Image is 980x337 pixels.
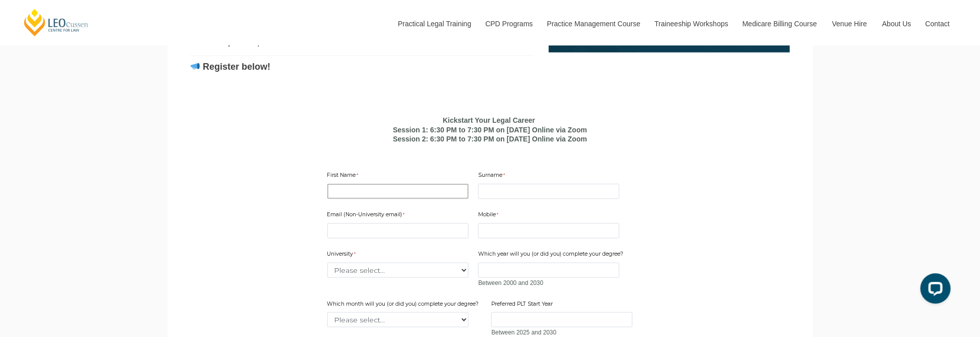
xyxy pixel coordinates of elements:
[647,2,735,45] a: Traineeship Workshops
[478,250,626,260] label: Which year will you (or did you) complete your degree?
[393,135,587,143] b: Session 2: 6:30 PM to 7:30 PM on [DATE] Online via Zoom
[327,312,469,327] select: Which month will you (or did you) complete your degree?
[491,300,555,310] label: Preferred PLT Start Year
[327,184,469,199] input: First Name
[735,2,825,45] a: Medicare Billing Course
[393,126,587,134] b: Session 1: 6:30 PM to 7:30 PM on [DATE] Online via Zoom
[491,329,556,336] span: Between 2025 and 2030
[478,211,501,221] label: Mobile
[918,2,957,45] a: Contact
[540,2,647,45] a: Practice Management Course
[912,269,955,312] iframe: LiveChat chat widget
[478,279,543,286] span: Between 2000 and 2030
[478,223,619,238] input: Mobile
[327,263,469,278] select: University
[327,250,359,260] label: University
[327,171,361,181] label: First Name
[327,211,408,221] label: Email (Non-University email)
[327,300,482,310] label: Which month will you (or did you) complete your degree?
[478,184,619,199] input: Surname
[478,171,507,181] label: Surname
[203,62,270,72] strong: Register below!
[478,263,619,278] input: Which year will you (or did you) complete your degree?
[875,2,918,45] a: About Us
[478,2,539,45] a: CPD Programs
[327,223,469,238] input: Email (Non-University email)
[390,2,478,45] a: Practical Legal Training
[191,62,200,71] img: 📣
[491,312,632,327] input: Preferred PLT Start Year
[825,2,875,45] a: Venue Hire
[23,8,90,37] a: [PERSON_NAME] Centre for Law
[443,116,535,124] b: Kickstart Your Legal Career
